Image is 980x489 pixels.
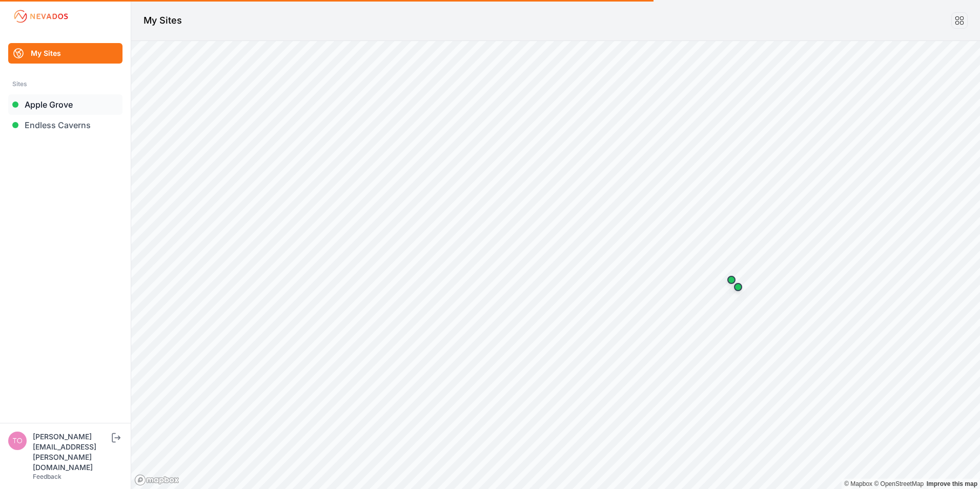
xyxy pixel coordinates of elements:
[12,8,70,25] img: Nevados
[874,480,924,487] a: OpenStreetMap
[144,13,182,28] h1: My Sites
[8,94,122,115] a: Apple Grove
[33,473,62,480] a: Feedback
[12,78,118,90] div: Sites
[721,270,742,290] div: Map marker
[844,480,872,487] a: Mapbox
[33,432,110,473] div: [PERSON_NAME][EMAIL_ADDRESS][PERSON_NAME][DOMAIN_NAME]
[927,480,977,487] a: Map feedback
[131,41,980,489] canvas: Map
[8,432,27,450] img: tomasz.barcz@energix-group.com
[134,474,179,486] a: Mapbox logo
[8,43,122,64] a: My Sites
[8,115,122,135] a: Endless Caverns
